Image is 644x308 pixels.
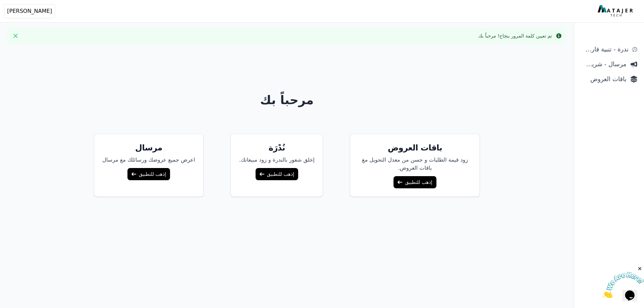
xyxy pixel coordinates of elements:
[581,60,626,69] span: مرسال - شريط دعاية
[358,142,471,153] h5: باقات العروض
[358,156,471,172] p: زود قيمة الطلبات و حسن من معدل التحويل مغ باقات العروض.
[27,93,547,107] h1: مرحباً بك
[598,5,635,17] img: MatajerTech Logo
[478,32,552,39] div: تم تعيين كلمة المرور بنجاح! مرحباً بك
[239,156,314,164] p: إخلق شعور بالندرة و زود مبيعاتك.
[127,168,170,180] a: إذهب للتطبيق
[102,142,195,153] h5: مرسال
[581,74,626,84] span: باقات العروض
[7,9,22,20] button: $i18n('chat', 'chat_widget')
[10,30,21,41] button: Close
[602,266,644,298] iframe: chat widget
[4,4,55,18] button: [PERSON_NAME]
[581,45,628,54] span: ندرة - تنبية قارب علي النفاذ
[239,142,314,153] h5: نُدْرَة
[256,168,298,180] a: إذهب للتطبيق
[7,7,52,15] span: [PERSON_NAME]
[102,156,195,164] p: اعرض جميع عروضك ورسائلك مع مرسال
[393,176,436,188] a: إذهب للتطبيق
